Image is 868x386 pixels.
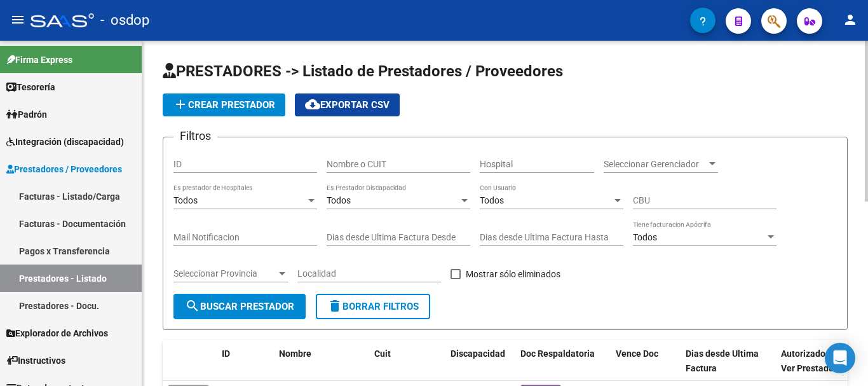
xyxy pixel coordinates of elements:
[173,127,217,145] h3: Filtros
[6,135,124,149] span: Integración (discapacidad)
[480,195,504,205] span: Todos
[616,348,658,359] span: Vence Doc
[686,348,759,373] span: Dias desde Ultima Factura
[173,195,198,205] span: Todos
[6,53,72,67] span: Firma Express
[173,268,276,279] span: Seleccionar Provincia
[6,326,108,340] span: Explorador de Archivos
[781,348,837,373] span: Autorizados a Ver Prestador
[520,348,595,359] span: Doc Respaldatoria
[633,232,657,242] span: Todos
[445,340,515,382] datatable-header-cell: Discapacidad
[163,93,285,116] button: Crear Prestador
[305,99,390,111] span: Exportar CSV
[217,340,274,382] datatable-header-cell: ID
[327,195,351,205] span: Todos
[173,294,306,319] button: Buscar Prestador
[6,162,122,176] span: Prestadores / Proveedores
[825,343,855,373] div: Open Intercom Messenger
[6,354,65,368] span: Instructivos
[295,93,400,116] button: Exportar CSV
[274,340,369,382] datatable-header-cell: Nombre
[163,62,563,80] span: PRESTADORES -> Listado de Prestadores / Proveedores
[222,348,230,359] span: ID
[604,159,707,170] span: Seleccionar Gerenciador
[369,340,445,382] datatable-header-cell: Cuit
[185,298,200,314] mat-icon: search
[681,340,776,382] datatable-header-cell: Dias desde Ultima Factura
[305,97,320,112] mat-icon: cloud_download
[173,97,188,112] mat-icon: add
[611,340,681,382] datatable-header-cell: Vence Doc
[374,348,391,359] span: Cuit
[466,266,560,282] span: Mostrar sólo eliminados
[185,301,294,312] span: Buscar Prestador
[843,12,858,27] mat-icon: person
[327,301,419,312] span: Borrar Filtros
[173,99,275,111] span: Crear Prestador
[100,6,149,34] span: - osdop
[451,348,505,359] span: Discapacidad
[327,298,342,314] mat-icon: delete
[776,340,846,382] datatable-header-cell: Autorizados a Ver Prestador
[279,348,311,359] span: Nombre
[10,12,25,27] mat-icon: menu
[6,80,55,94] span: Tesorería
[316,294,430,319] button: Borrar Filtros
[6,107,47,121] span: Padrón
[515,340,611,382] datatable-header-cell: Doc Respaldatoria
